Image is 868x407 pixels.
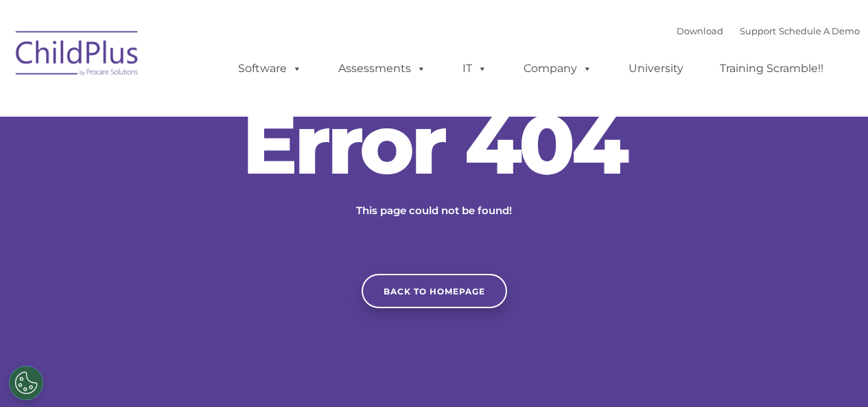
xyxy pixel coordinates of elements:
a: Download [677,25,723,36]
a: Company [510,55,606,82]
a: Back to homepage [362,274,507,308]
font: | [677,25,860,36]
a: University [615,55,697,82]
a: IT [449,55,501,82]
a: Training Scramble!! [706,55,837,82]
button: Cookies Settings [9,366,43,400]
h2: Error 404 [228,103,640,185]
a: Support [740,25,776,36]
img: ChildPlus by Procare Solutions [9,21,146,90]
a: Software [224,55,316,82]
p: This page could not be found! [290,202,578,219]
a: Assessments [325,55,440,82]
a: Schedule A Demo [779,25,860,36]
